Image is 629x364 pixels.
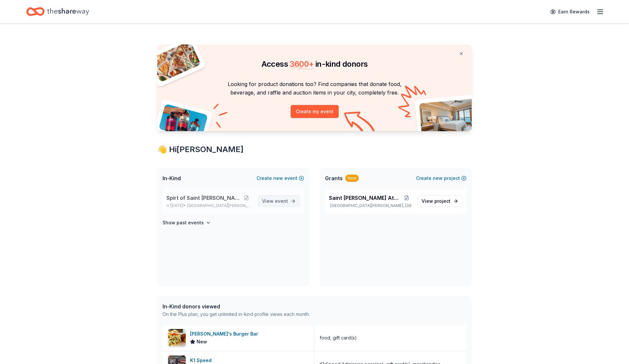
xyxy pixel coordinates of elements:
span: Access in-kind donors [261,59,368,69]
span: [GEOGRAPHIC_DATA][PERSON_NAME], [GEOGRAPHIC_DATA] [187,203,253,208]
span: event [275,198,288,204]
span: project [434,198,450,204]
button: Createnewproject [416,174,467,182]
img: Image for Beth's Burger Bar [168,329,186,347]
span: Saint [PERSON_NAME] Athletics [329,194,401,202]
div: [PERSON_NAME]'s Burger Bar [190,330,261,338]
button: Create my event [291,105,339,118]
a: View project [417,195,463,207]
h4: Show past events [162,219,204,227]
span: New [197,338,207,346]
span: In-Kind [162,174,181,182]
span: new [433,174,443,182]
p: [GEOGRAPHIC_DATA][PERSON_NAME], [GEOGRAPHIC_DATA] [329,203,412,208]
img: Curvy arrow [344,112,377,136]
span: Spirt of Saint [PERSON_NAME] [166,194,240,202]
span: View [422,197,450,205]
a: Home [26,4,89,19]
button: Show past events [162,219,211,227]
div: New [345,175,359,182]
a: View event [258,195,300,207]
span: Grants [325,174,343,182]
span: View [262,197,288,205]
span: new [273,174,283,182]
div: On the Plus plan, you get unlimited in-kind profile views each month. [162,310,310,318]
button: Createnewevent [257,174,304,182]
a: Earn Rewards [546,6,594,18]
div: food, gift card(s) [320,334,357,342]
p: [DATE] • [166,203,253,208]
div: 👋 Hi [PERSON_NAME] [157,144,472,155]
span: 3600 + [290,59,314,69]
div: In-Kind donors viewed [162,303,310,310]
img: Pizza [150,41,201,82]
p: Looking for product donations too? Find companies that donate food, beverage, and raffle and auct... [165,80,464,97]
